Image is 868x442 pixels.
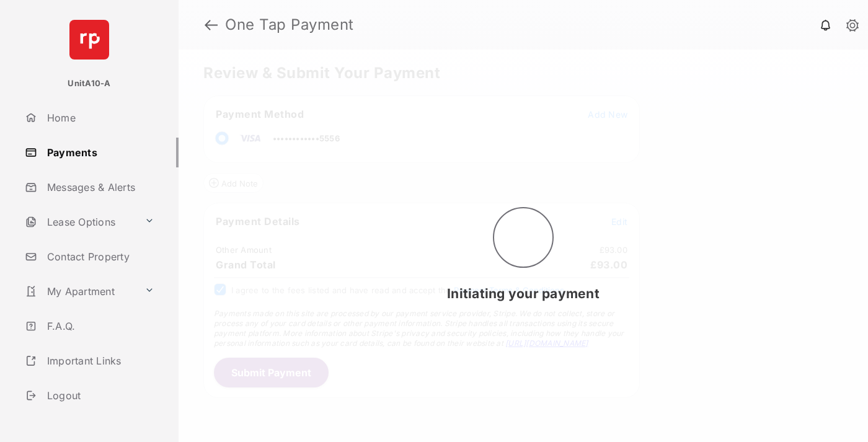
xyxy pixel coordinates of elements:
a: My Apartment [20,276,139,306]
a: Important Links [20,346,159,376]
p: UnitA10-A [68,77,110,90]
span: Initiating your payment [447,286,600,301]
a: Logout [20,381,179,410]
a: Home [20,103,179,133]
a: Contact Property [20,242,179,272]
a: Payments [20,138,179,167]
a: F.A.Q. [20,311,179,341]
a: Lease Options [20,207,139,237]
a: Messages & Alerts [20,172,179,202]
strong: One Tap Payment [225,17,354,32]
img: svg+xml;base64,PHN2ZyB4bWxucz0iaHR0cDovL3d3dy53My5vcmcvMjAwMC9zdmciIHdpZHRoPSI2NCIgaGVpZ2h0PSI2NC... [69,20,109,60]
